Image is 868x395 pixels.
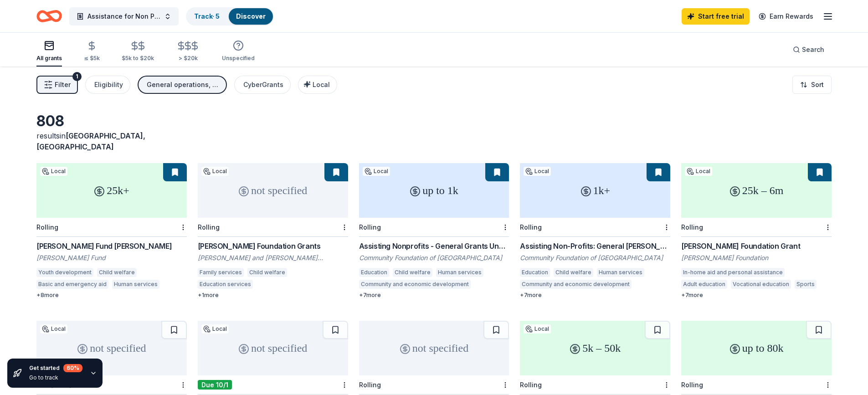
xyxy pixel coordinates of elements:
button: Local [298,76,337,94]
span: Sort [811,79,824,90]
a: 25k+LocalRolling[PERSON_NAME] Fund [PERSON_NAME][PERSON_NAME] FundYouth developmentChild welfareB... [36,163,187,299]
div: Rolling [520,381,542,389]
span: Local [313,81,330,88]
a: 25k – 6mLocalRolling[PERSON_NAME] Foundation Grant[PERSON_NAME] FoundationIn-home aid and persona... [681,163,832,299]
div: Local [524,167,551,176]
div: Eligibility [94,79,123,90]
div: Sports [795,280,817,289]
div: Local [201,324,229,333]
div: 808 [36,112,187,130]
div: Child welfare [247,268,287,277]
div: In-home aid and personal assistance [681,268,785,277]
div: Community Foundation of [GEOGRAPHIC_DATA] [520,253,670,262]
div: Rolling [681,381,703,389]
div: All grants [36,55,62,62]
div: Local [524,324,551,333]
div: 25k+ [36,163,187,218]
div: 25k – 6m [681,163,832,218]
a: Home [36,5,62,27]
div: Go to track [29,374,82,381]
a: Start free trial [682,8,750,25]
div: Human services [436,268,483,277]
div: [PERSON_NAME] Foundation [681,253,832,262]
span: [GEOGRAPHIC_DATA], [GEOGRAPHIC_DATA] [36,131,145,151]
div: Community Foundation of [GEOGRAPHIC_DATA] [359,253,509,262]
div: + 1 more [198,292,348,299]
button: Sort [792,76,832,94]
button: All grants [36,36,62,67]
div: Human services [112,280,159,289]
div: Local [685,167,712,176]
div: $5k to $20k [122,55,154,62]
div: Equal opportunity in education [257,280,342,289]
a: Earn Rewards [753,8,819,25]
div: Vocational education [731,280,791,289]
div: Child welfare [393,268,432,277]
div: Community and economic development [520,280,632,289]
div: Due 10/1 [198,380,232,390]
div: Child welfare [554,268,593,277]
button: General operations, Capital, Scholarship, Education [138,76,227,94]
a: 1k+LocalRollingAssisting Non-Profits: General [PERSON_NAME] Over $1000Community Foundation of [GE... [520,163,670,299]
button: $5k to $20k [122,37,154,67]
div: 1 [72,72,82,81]
div: Rolling [359,223,381,231]
button: Search [786,41,832,59]
div: CyberGrants [243,79,283,90]
div: [PERSON_NAME] and [PERSON_NAME] Foundation [198,253,348,262]
div: Rolling [198,223,220,231]
button: CyberGrants [234,76,291,94]
div: Youth development [36,268,93,277]
button: > $20k [176,37,200,67]
div: not specified [359,321,509,375]
div: Local [363,167,390,176]
div: Child welfare [97,268,137,277]
div: General operations, Capital, Scholarship, Education [147,79,220,90]
button: Unspecified [222,36,255,67]
div: Local [40,167,67,176]
button: ≤ $5k [84,37,100,67]
div: Adult education [681,280,727,289]
div: Education services [198,280,253,289]
div: Education [520,268,550,277]
div: + 8 more [36,292,187,299]
div: + 7 more [681,292,832,299]
div: Local [40,324,67,333]
div: Unspecified [222,55,255,62]
div: 1k+ [520,163,670,218]
div: results [36,130,187,152]
div: [PERSON_NAME] Foundation Grants [198,241,348,251]
div: Basic and emergency aid [36,280,108,289]
span: Assistance for Non Profit Daughters of Destiny Back to School Event [87,11,160,22]
button: Eligibility [85,76,130,94]
a: Track· 5 [194,12,220,20]
div: + 7 more [520,292,670,299]
div: Rolling [520,223,542,231]
div: 5k – 50k [520,321,670,375]
div: Family services [198,268,244,277]
div: Rolling [681,223,703,231]
span: Search [802,44,824,55]
a: Discover [236,12,266,20]
button: Filter1 [36,76,78,94]
button: Assistance for Non Profit Daughters of Destiny Back to School Event [69,7,179,26]
div: [PERSON_NAME] Foundation Grant [681,241,832,251]
div: not specified [36,321,187,375]
div: up to 80k [681,321,832,375]
div: Rolling [36,223,58,231]
div: [PERSON_NAME] Fund [PERSON_NAME] [36,241,187,251]
div: Human services [597,268,644,277]
div: [PERSON_NAME] Fund [36,253,187,262]
div: ≤ $5k [84,55,100,62]
div: Rolling [359,381,381,389]
span: in [36,131,145,151]
button: Track· 5Discover [186,7,274,26]
div: 60 % [63,364,82,372]
div: not specified [198,321,348,375]
div: Education [359,268,389,277]
a: not specifiedLocalRolling[PERSON_NAME] Foundation Grants[PERSON_NAME] and [PERSON_NAME] Foundatio... [198,163,348,299]
div: up to 1k [359,163,509,218]
a: up to 1kLocalRollingAssisting Nonprofits - General Grants Under $1000Community Foundation of [GEO... [359,163,509,299]
div: not specified [198,163,348,218]
div: Assisting Non-Profits: General [PERSON_NAME] Over $1000 [520,241,670,251]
